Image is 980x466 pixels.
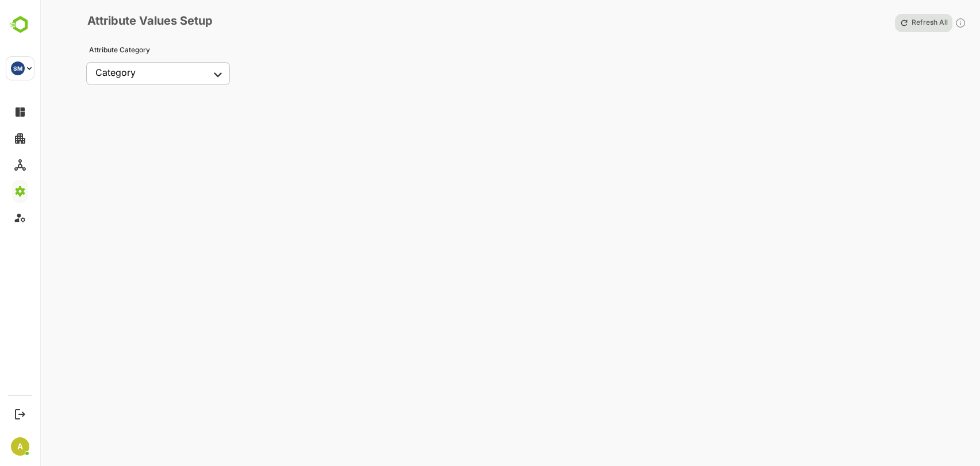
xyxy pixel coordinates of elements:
[86,62,230,85] div: ​
[89,46,248,55] p: Attribute Category
[955,14,966,32] div: Click to refresh values for all attributes in the selected attribute category
[11,437,29,456] div: A
[6,14,35,36] img: BambooboxLogoMark.f1c84d78b4c51b1a7b5f700c9845e183.svg
[95,67,136,78] div: Category
[11,61,25,75] div: SM
[12,406,28,422] button: Logout
[82,14,213,32] p: Attribute Values Setup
